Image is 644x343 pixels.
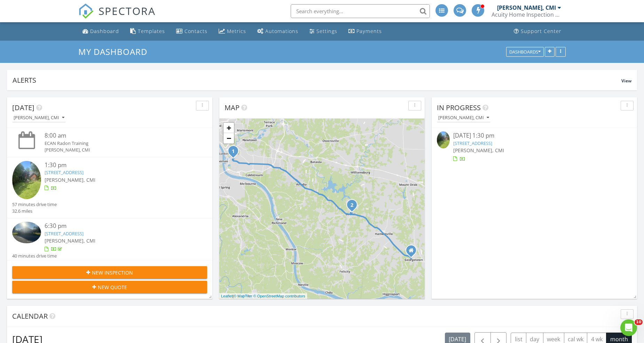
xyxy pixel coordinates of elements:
[411,250,415,254] div: 104 Sunset Blvd., Georgetown OH 45121
[254,25,301,38] a: Automations (Advanced)
[232,149,235,154] i: 1
[216,25,249,38] a: Metrics
[45,222,191,230] div: 6:30 pm
[227,28,246,34] div: Metrics
[138,28,165,34] div: Templates
[80,25,122,38] a: Dashboard
[346,25,385,38] a: Payments
[621,78,631,84] span: View
[253,294,305,298] a: © OpenStreetMap contributors
[437,131,450,148] img: 9355667%2Fcover_photos%2FZzyS4FAD1niNyuxFdEno%2Fsmall.jpg
[78,3,94,19] img: The Best Home Inspection Software - Spectora
[234,294,252,298] a: © MapTiler
[12,253,57,259] div: 40 minutes drive time
[12,266,207,279] button: New Inspection
[98,284,127,291] span: New Quote
[12,311,48,321] span: Calendar
[316,28,337,34] div: Settings
[223,133,234,144] a: Zoom out
[99,3,156,18] span: SPECTORA
[45,177,95,183] span: [PERSON_NAME], CMI
[509,49,541,54] div: Dashboards
[223,123,234,133] a: Zoom in
[12,222,41,243] img: 9377277%2Freports%2Fbad563e1-2073-4105-aa18-7b02306cdf34%2Fcover_photos%2FyZd9kMdpiTS8G9ERr8ot%2F...
[78,9,156,24] a: SPECTORA
[45,169,84,175] a: [STREET_ADDRESS]
[219,293,307,299] div: |
[184,28,207,34] div: Contacts
[291,4,430,18] input: Search everything...
[12,222,207,266] a: 6:30 pm [STREET_ADDRESS] [PERSON_NAME], CMI 40 minutes drive time 21.3 miles
[12,259,57,266] div: 21.3 miles
[437,103,481,112] span: In Progress
[12,208,57,214] div: 32.6 miles
[45,161,191,170] div: 1:30 pm
[265,28,298,34] div: Automations
[12,201,57,208] div: 57 minutes drive time
[12,161,41,199] img: 9355667%2Fcover_photos%2FZzyS4FAD1niNyuxFdEno%2Fsmall.jpg
[13,75,621,85] div: Alerts
[453,131,616,140] div: [DATE] 1:30 pm
[620,319,637,336] iframe: Intercom live chat
[45,237,95,244] span: [PERSON_NAME], CMI
[173,25,210,38] a: Contacts
[511,25,564,38] a: Support Center
[438,115,489,120] div: [PERSON_NAME], CMI
[225,103,239,112] span: Map
[356,28,382,34] div: Payments
[14,115,64,120] div: [PERSON_NAME], CMI
[45,147,191,153] div: [PERSON_NAME], CMI
[78,46,153,57] a: My Dashboard
[351,203,353,208] i: 2
[521,28,561,34] div: Support Center
[12,113,66,123] button: [PERSON_NAME], CMI
[506,47,544,57] button: Dashboards
[352,205,356,209] div: 239 N East St, Bethel, OH 45106
[635,319,643,325] span: 10
[12,103,34,112] span: [DATE]
[221,294,233,298] a: Leaflet
[497,4,556,11] div: [PERSON_NAME], CMI
[45,131,191,140] div: 8:00 am
[453,140,492,146] a: [STREET_ADDRESS]
[492,11,561,18] div: Acuity Home Inspection Services
[453,147,504,154] span: [PERSON_NAME], CMI
[90,28,119,34] div: Dashboard
[437,131,632,162] a: [DATE] 1:30 pm [STREET_ADDRESS] [PERSON_NAME], CMI
[233,151,237,155] div: 1555 Sharjoy Ct, CINCINNATI, OH 45230
[12,281,207,293] button: New Quote
[92,269,133,276] span: New Inspection
[307,25,340,38] a: Settings
[437,113,490,123] button: [PERSON_NAME], CMI
[12,161,207,214] a: 1:30 pm [STREET_ADDRESS] [PERSON_NAME], CMI 57 minutes drive time 32.6 miles
[127,25,168,38] a: Templates
[45,140,191,147] div: ECAN Radon Training
[45,230,84,237] a: [STREET_ADDRESS]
